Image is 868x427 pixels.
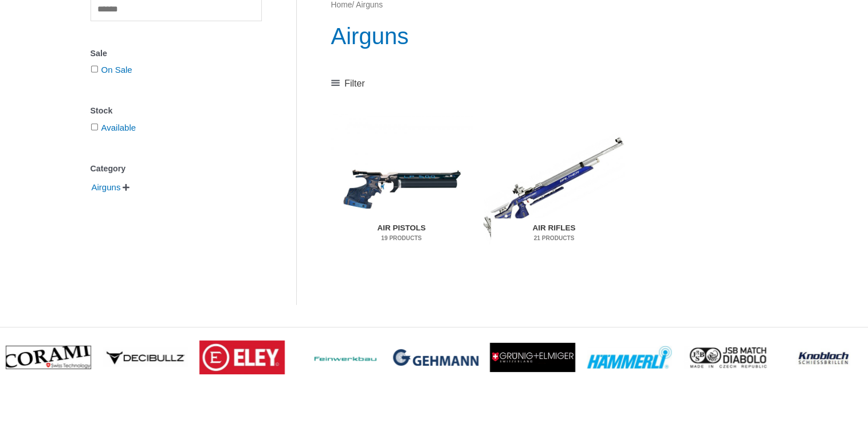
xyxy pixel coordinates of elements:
div: Category [91,160,262,177]
input: On Sale [91,65,99,73]
span: Airguns [91,178,122,197]
input: Available [91,123,99,131]
div: Sale [91,45,262,62]
a: Airguns [91,182,122,191]
mark: 21 Products [491,234,616,242]
a: Visit product category Air Rifles [484,114,625,262]
img: Air Rifles [484,114,625,262]
h2: Air Pistols [339,218,464,248]
span: Filter [344,75,365,92]
span:  [123,183,129,191]
mark: 19 Products [339,234,464,242]
h2: Air Rifles [491,218,616,248]
h1: Airguns [331,20,777,52]
img: Air Pistols [331,114,472,262]
a: Filter [331,75,365,92]
a: Visit product category Air Pistols [331,114,472,262]
img: brand logo [199,340,285,374]
a: Available [101,123,136,132]
a: Home [331,1,352,9]
div: Stock [91,103,262,119]
a: On Sale [101,65,132,75]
